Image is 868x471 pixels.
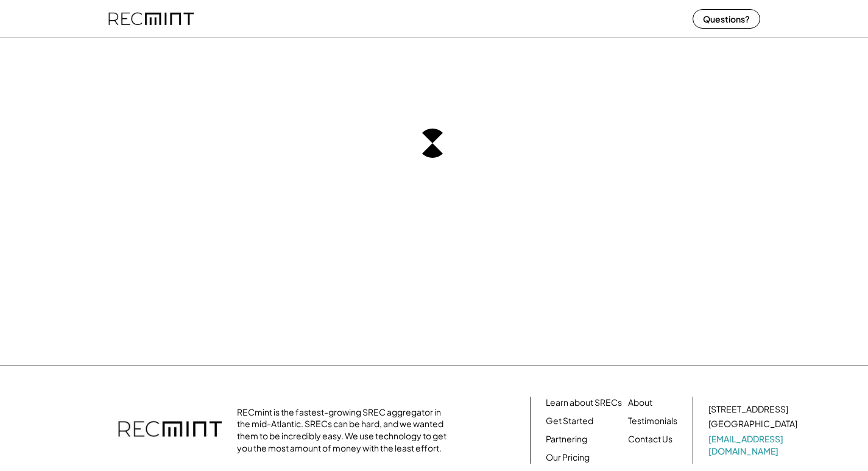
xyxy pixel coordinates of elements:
img: recmint-logotype%403x%20%281%29.jpeg [108,2,194,35]
a: Learn about SRECs [546,397,622,409]
div: RECmint is the fastest-growing SREC aggregator in the mid-Atlantic. SRECs can be hard, and we wan... [237,406,453,454]
a: Contact Us [628,433,672,445]
div: [GEOGRAPHIC_DATA] [708,418,797,430]
button: Questions? [693,9,760,29]
img: recmint-logotype%403x.png [118,409,222,452]
div: [STREET_ADDRESS] [708,403,788,416]
a: About [628,397,652,409]
a: [EMAIL_ADDRESS][DOMAIN_NAME] [708,433,800,457]
a: Testimonials [628,415,677,427]
a: Partnering [546,433,587,445]
a: Our Pricing [546,452,590,464]
a: Get Started [546,415,593,427]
